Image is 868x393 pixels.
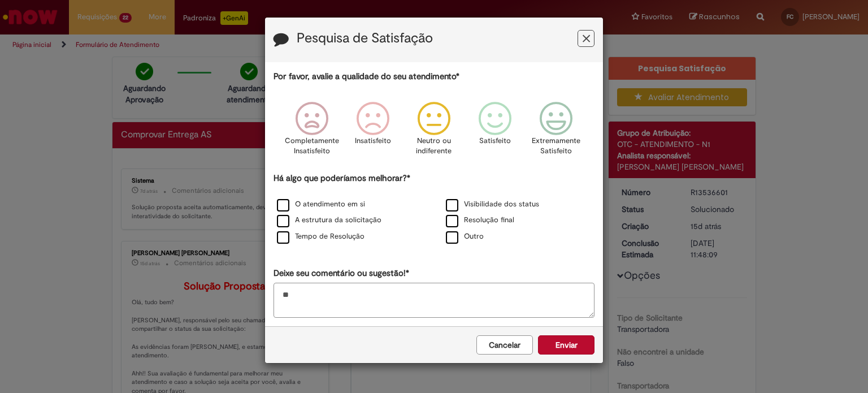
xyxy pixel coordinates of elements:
[446,231,484,242] label: Outro
[277,231,364,242] label: Tempo de Resolução
[405,93,463,171] div: Neutro ou indiferente
[277,215,381,226] label: A estrutura da solicitação
[283,93,340,171] div: Completamente Insatisfeito
[446,215,514,226] label: Resolução final
[532,136,580,157] p: Extremamente Satisfeito
[476,335,533,355] button: Cancelar
[285,136,339,157] p: Completamente Insatisfeito
[297,31,433,46] label: Pesquisa de Satisfação
[466,93,524,171] div: Satisfeito
[527,93,585,171] div: Extremamente Satisfeito
[274,267,409,279] label: Deixe seu comentário ou sugestão!*
[274,71,459,83] label: Por favor, avalie a qualidade do seu atendimento*
[277,199,365,210] label: O atendimento em si
[344,93,402,171] div: Insatisfeito
[446,199,539,210] label: Visibilidade dos status
[414,136,454,157] p: Neutro ou indiferente
[355,136,391,146] p: Insatisfeito
[274,172,594,245] div: Há algo que poderíamos melhorar?*
[479,136,511,146] p: Satisfeito
[538,335,594,355] button: Enviar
